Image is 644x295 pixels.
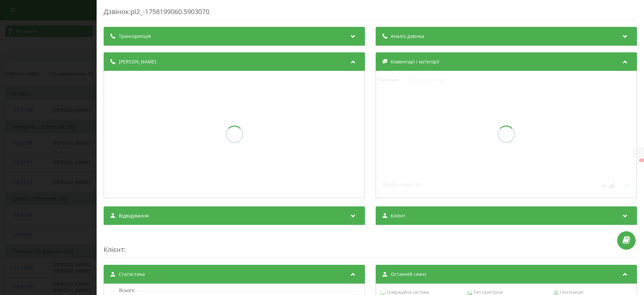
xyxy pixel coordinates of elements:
span: Відвідування [119,212,149,219]
span: [PERSON_NAME] [119,58,156,65]
span: Коментарі і категорії [391,58,439,65]
span: Статистика [119,271,145,278]
p: Всього [117,287,136,294]
div: Дзвінок : pl2_-1758199060.5903070 [104,7,637,20]
span: Клієнт [391,212,406,219]
span: Останній сеанс [391,271,427,278]
div: : [104,232,637,258]
span: Аналіз дзвінка [391,33,424,40]
span: Клієнт [104,245,124,254]
button: X [639,158,644,162]
span: Транскрипція [119,33,151,40]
